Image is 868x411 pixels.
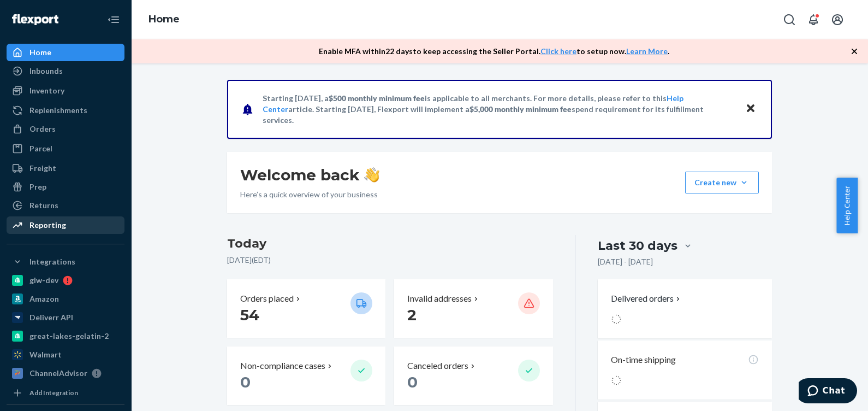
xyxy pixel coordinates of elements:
a: Reporting [7,216,124,234]
a: Home [148,13,180,25]
iframe: Opens a widget where you can chat to one of our agents [799,378,857,406]
p: On-time shipping [611,354,676,366]
button: Invalid addresses 2 [394,279,552,338]
a: ChannelAdvisor [7,365,124,382]
a: Returns [7,197,124,214]
button: Orders placed 54 [227,279,385,338]
div: Prep [29,181,46,192]
p: Canceled orders [407,360,468,372]
a: Prep [7,178,124,196]
h1: Welcome back [240,165,379,185]
div: Inventory [29,85,64,96]
a: Home [7,44,124,61]
p: [DATE] ( EDT ) [227,255,553,266]
a: Amazon [7,290,124,308]
a: Parcel [7,140,124,157]
button: Close [744,101,758,117]
button: Open notifications [802,9,824,31]
div: great-lakes-gelatin-2 [29,331,109,342]
p: [DATE] - [DATE] [598,256,653,267]
button: Close Navigation [103,9,124,31]
button: Canceled orders 0 [394,347,552,405]
a: glw-dev [7,272,124,289]
div: Orders [29,124,56,134]
a: Add Integration [7,386,124,400]
a: Walmart [7,346,124,363]
a: great-lakes-gelatin-2 [7,327,124,345]
div: glw-dev [29,275,58,286]
button: Integrations [7,253,124,271]
div: Parcel [29,143,52,154]
div: Add Integration [29,388,78,397]
a: Replenishments [7,102,124,119]
button: Create new [685,172,759,193]
a: Orders [7,120,124,138]
button: Open account menu [827,9,848,31]
span: 54 [240,306,259,324]
div: Walmart [29,349,62,360]
a: Inventory [7,82,124,99]
button: Delivered orders [611,292,682,305]
div: Deliverr API [29,312,73,323]
img: Flexport logo [12,14,58,25]
a: Deliverr API [7,309,124,326]
button: Help Center [836,178,858,233]
button: Open Search Box [778,9,800,31]
div: Inbounds [29,66,63,77]
div: Freight [29,163,56,174]
span: $500 monthly minimum fee [329,93,425,103]
span: 2 [407,306,417,324]
h3: Today [227,235,553,253]
p: Enable MFA within 22 days to keep accessing the Seller Portal. to setup now. . [319,46,669,57]
span: 0 [407,373,418,391]
p: Orders placed [240,292,294,305]
div: Returns [29,200,58,211]
p: Here’s a quick overview of your business [240,189,379,200]
a: Freight [7,160,124,177]
div: Home [29,47,51,58]
span: $5,000 monthly minimum fee [469,104,572,114]
div: Replenishments [29,105,87,116]
p: Non-compliance cases [240,360,325,372]
span: 0 [240,373,251,391]
a: Click here [540,46,576,56]
a: Inbounds [7,62,124,80]
div: Last 30 days [598,237,677,254]
a: Learn More [626,46,668,56]
div: ChannelAdvisor [29,368,87,379]
div: Integrations [29,256,75,267]
p: Starting [DATE], a is applicable to all merchants. For more details, please refer to this article... [263,93,735,126]
div: Reporting [29,220,66,231]
ol: breadcrumbs [140,4,188,36]
div: Amazon [29,293,59,304]
img: hand-wave emoji [364,167,379,183]
p: Invalid addresses [407,292,472,305]
button: Non-compliance cases 0 [227,347,385,405]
